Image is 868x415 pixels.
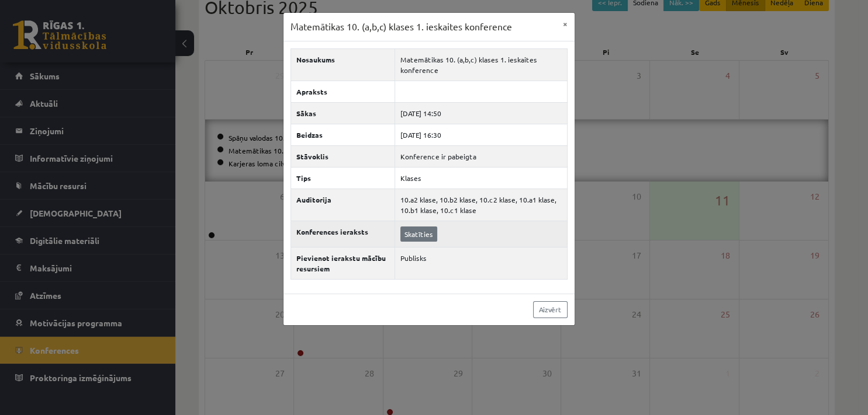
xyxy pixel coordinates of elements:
a: Aizvērt [533,301,568,318]
h3: Matemātikas 10. (a,b,c) klases 1. ieskaites konference [291,20,512,34]
th: Tips [291,167,395,189]
th: Auditorija [291,189,395,221]
th: Nosaukums [291,48,395,81]
td: Publisks [395,247,568,279]
button: × [556,13,575,35]
th: Konferences ieraksts [291,221,395,247]
td: [DATE] 14:50 [395,102,568,124]
th: Stāvoklis [291,145,395,167]
th: Beidzas [291,124,395,145]
th: Apraksts [291,81,395,102]
th: Sākas [291,102,395,124]
td: [DATE] 16:30 [395,124,568,145]
td: Klases [395,167,568,189]
td: Matemātikas 10. (a,b,c) klases 1. ieskaites konference [395,48,568,81]
td: 10.a2 klase, 10.b2 klase, 10.c2 klase, 10.a1 klase, 10.b1 klase, 10.c1 klase [395,189,568,221]
td: Konference ir pabeigta [395,145,568,167]
a: Skatīties [400,226,437,242]
th: Pievienot ierakstu mācību resursiem [291,247,395,279]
